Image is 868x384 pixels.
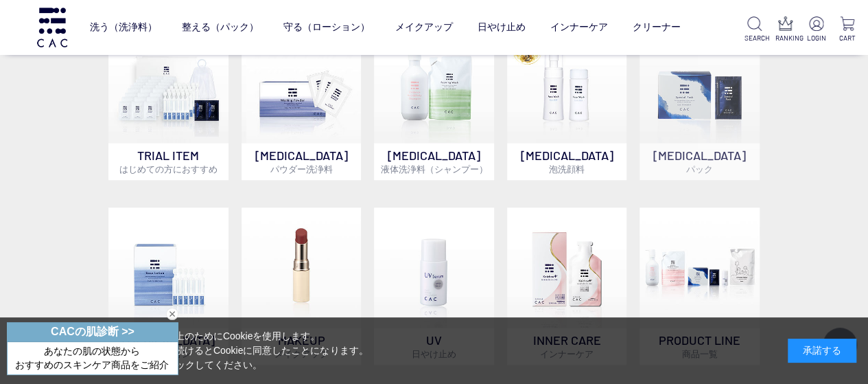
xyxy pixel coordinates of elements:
a: [MEDICAL_DATA]ローション [108,207,228,365]
a: RANKING [775,16,795,43]
img: logo [35,8,69,47]
a: 守る（ローション） [283,10,370,45]
p: [MEDICAL_DATA] [374,143,494,180]
a: トライアルセット TRIAL ITEMはじめての方におすすめ [108,23,228,180]
p: [MEDICAL_DATA] [242,143,362,180]
a: クリーナー [632,10,680,45]
a: 洗う（洗浄料） [90,10,157,45]
a: 泡洗顔料 [MEDICAL_DATA]泡洗顔料 [507,23,627,180]
p: [MEDICAL_DATA] [507,143,627,180]
a: インナーケア INNER CAREインナーケア [507,207,627,365]
span: はじめての方におすすめ [119,163,218,174]
span: 泡洗顔料 [549,163,585,174]
img: インナーケア [507,207,627,328]
a: 整える（パック） [182,10,259,45]
div: 承諾する [788,339,856,363]
a: SEARCH [744,16,764,43]
a: UV日やけ止め [374,207,494,365]
a: 日やけ止め [477,10,525,45]
a: PRODUCT LINE商品一覧 [640,207,760,365]
p: LOGIN [806,33,826,43]
span: 液体洗浄料（シャンプー） [380,163,487,174]
a: LOGIN [806,16,826,43]
span: パック [686,163,713,174]
p: RANKING [775,33,795,43]
div: 当サイトでは、お客様へのサービス向上のためにCookieを使用します。 「承諾する」をクリックするか閲覧を続けるとCookieに同意したことになります。 詳細はこちらの をクリックしてください。 [12,329,368,372]
a: MAKEUPメイクアップ [242,207,362,365]
img: トライアルセット [108,23,228,143]
img: 泡洗顔料 [507,23,627,143]
p: [MEDICAL_DATA] [640,143,760,180]
a: [MEDICAL_DATA]液体洗浄料（シャンプー） [374,23,494,180]
p: TRIAL ITEM [108,143,228,180]
a: CART [837,16,857,43]
span: パウダー洗浄料 [270,163,332,174]
p: CART [837,33,857,43]
p: SEARCH [744,33,764,43]
a: メイクアップ [395,10,452,45]
a: [MEDICAL_DATA]パウダー洗浄料 [242,23,362,180]
a: インナーケア [550,10,607,45]
a: [MEDICAL_DATA]パック [640,23,760,180]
